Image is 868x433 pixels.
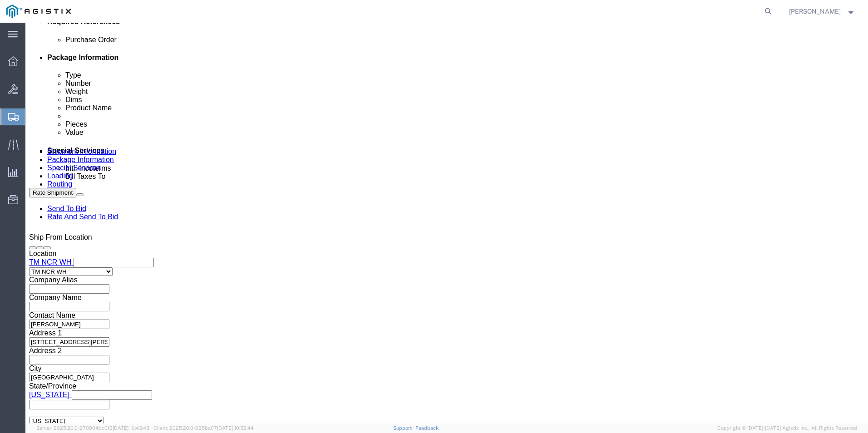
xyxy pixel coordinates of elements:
span: Server: 2025.20.0-970904bc0f3 [36,425,149,431]
button: [PERSON_NAME] [789,6,856,17]
img: logo [6,5,71,18]
a: Feedback [415,425,439,431]
span: [DATE] 10:43:43 [113,425,149,431]
span: Client: 2025.20.0-035ba07 [153,425,254,431]
iframe: FS Legacy Container [25,23,868,423]
span: Copyright © [DATE]-[DATE] Agistix Inc., All Rights Reserved [717,424,857,432]
a: Support [393,425,416,431]
span: Feras Saleh [789,6,841,16]
span: [DATE] 10:52:44 [217,425,254,431]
